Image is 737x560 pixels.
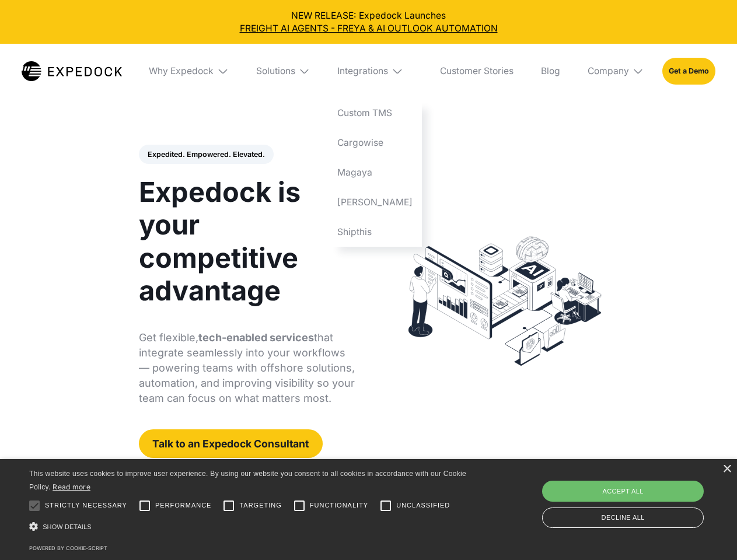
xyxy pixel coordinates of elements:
[329,157,422,187] a: Magaya
[329,99,422,128] a: Custom TMS
[431,44,522,99] a: Customer Stories
[139,429,323,458] a: Talk to an Expedock Consultant
[329,44,422,99] div: Integrations
[149,65,214,77] div: Why Expedock
[543,434,737,560] iframe: Chat Widget
[662,58,715,84] a: Get a Demo
[396,501,450,510] span: Unclassified
[139,176,355,307] h1: Expedock is your competitive advantage
[247,44,319,99] div: Solutions
[256,65,295,77] div: Solutions
[198,331,314,344] strong: tech-enabled services
[43,523,92,530] span: Show details
[139,330,355,406] p: Get flexible, that integrate seamlessly into your workflows — powering teams with offshore soluti...
[155,501,212,510] span: Performance
[29,545,107,551] a: Powered by cookie-script
[329,128,422,158] a: Cargowise
[45,501,127,510] span: Strictly necessary
[588,65,629,77] div: Company
[53,482,90,491] a: Read more
[29,470,466,491] span: This website uses cookies to improve user experience. By using our website you consent to all coo...
[9,9,728,35] div: NEW RELEASE: Expedock Launches
[329,217,422,247] a: Shipthis
[329,187,422,217] a: [PERSON_NAME]
[337,65,388,77] div: Integrations
[140,44,238,99] div: Why Expedock
[9,22,728,35] a: FREIGHT AI AGENTS - FREYA & AI OUTLOOK AUTOMATION
[329,99,422,247] nav: Integrations
[310,501,368,510] span: Functionality
[239,501,281,510] span: Targeting
[578,44,653,99] div: Company
[532,44,569,99] a: Blog
[29,519,470,535] div: Show details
